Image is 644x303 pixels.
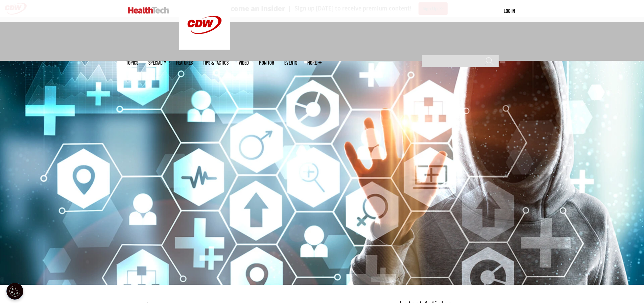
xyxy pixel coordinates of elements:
a: Features [176,60,193,65]
div: Cookie Settings [6,283,23,300]
a: CDW [179,45,230,52]
span: Specialty [148,60,166,65]
span: More [307,60,321,65]
span: Topics [126,60,138,65]
a: MonITor [259,60,274,65]
button: Open Preferences [6,283,23,300]
a: Log in [504,8,515,14]
img: Home [128,7,169,14]
div: User menu [504,7,515,15]
a: Events [284,60,297,65]
a: Tips & Tactics [203,60,229,65]
a: Video [239,60,249,65]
